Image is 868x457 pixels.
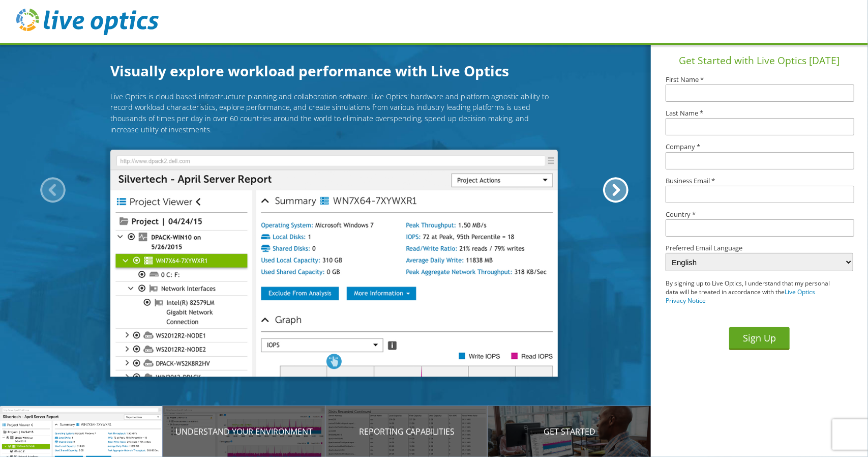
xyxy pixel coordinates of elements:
label: Company * [666,144,854,150]
p: Get Started [488,425,651,438]
img: live_optics_svg.svg [16,9,159,35]
label: First Name * [666,76,854,83]
img: Introducing Live Optics [110,150,558,377]
p: Understand your environment [163,425,325,438]
a: Live Optics Privacy Notice [666,288,816,305]
p: By signing up to Live Optics, I understand that my personal data will be treated in accordance wi... [666,279,835,305]
label: Business Email * [666,178,854,184]
label: Country * [666,211,854,218]
button: Sign Up [729,327,790,350]
p: Live Optics is cloud based infrastructure planning and collaboration software. Live Optics' hardw... [110,91,558,135]
label: Preferred Email Language [666,245,854,251]
label: Last Name * [666,110,854,117]
h1: Visually explore workload performance with Live Optics [110,60,558,81]
h1: Get Started with Live Optics [DATE] [655,53,864,68]
p: Reporting Capabilities [325,425,488,438]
